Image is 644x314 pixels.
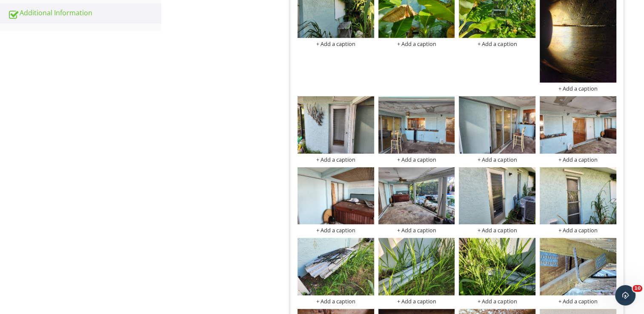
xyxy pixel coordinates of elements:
[459,156,535,163] div: + Add a caption
[459,167,535,225] img: photo.jpg
[459,298,535,305] div: + Add a caption
[633,285,642,292] span: 10
[298,40,374,47] div: + Add a caption
[298,227,374,234] div: + Add a caption
[378,167,455,225] img: photo.jpg
[459,238,535,295] img: photo.jpg
[540,96,616,154] img: photo.jpg
[459,227,535,234] div: + Add a caption
[459,96,535,154] img: photo.jpg
[378,238,455,295] img: photo.jpg
[540,227,616,234] div: + Add a caption
[540,298,616,305] div: + Add a caption
[540,167,616,225] img: photo.jpg
[8,8,161,19] div: Additional Information
[298,156,374,163] div: + Add a caption
[540,85,616,92] div: + Add a caption
[540,156,616,163] div: + Add a caption
[298,238,374,295] img: photo.jpg
[378,96,455,154] img: photo.jpg
[378,298,455,305] div: + Add a caption
[459,40,535,47] div: + Add a caption
[540,238,616,295] img: photo.jpg
[378,156,455,163] div: + Add a caption
[298,167,374,225] img: photo.jpg
[378,227,455,234] div: + Add a caption
[378,40,455,47] div: + Add a caption
[298,298,374,305] div: + Add a caption
[615,285,635,305] iframe: Intercom live chat
[298,96,374,154] img: photo.jpg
